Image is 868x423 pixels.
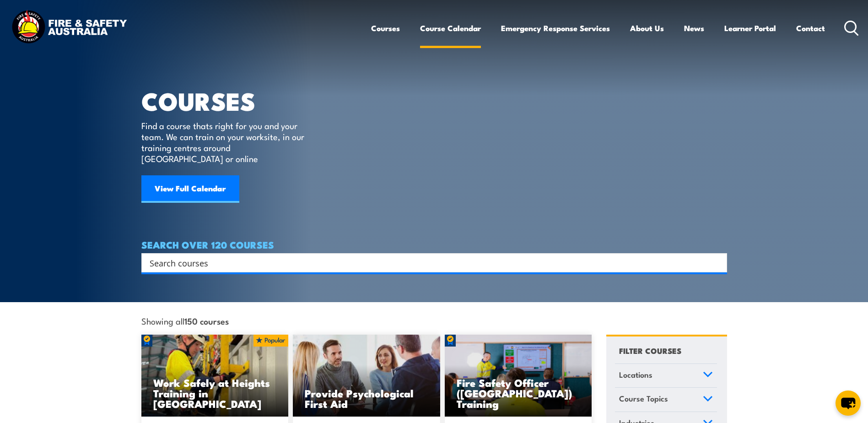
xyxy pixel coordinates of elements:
[141,335,289,417] img: Work Safely at Heights Training (1)
[445,335,592,417] img: Fire Safety Advisor
[796,16,825,40] a: Contact
[141,90,318,111] h1: COURSES
[619,392,668,405] span: Course Topics
[184,315,229,327] strong: 150 courses
[371,16,400,40] a: Courses
[445,335,592,417] a: Fire Safety Officer ([GEOGRAPHIC_DATA]) Training
[305,388,428,409] h3: Provide Psychological First Aid
[619,369,652,381] span: Locations
[457,377,580,409] h3: Fire Safety Officer ([GEOGRAPHIC_DATA]) Training
[141,175,239,203] a: View Full Calendar
[711,256,724,269] button: Search magnifier button
[630,16,664,40] a: About Us
[836,390,861,416] button: chat-button
[684,16,704,40] a: News
[619,344,681,357] h4: FILTER COURSES
[141,316,229,325] span: Showing all
[141,335,289,417] a: Work Safely at Heights Training in [GEOGRAPHIC_DATA]
[150,256,707,270] input: Search input
[615,388,717,412] a: Course Topics
[141,120,308,164] p: Find a course thats right for you and your team. We can train on your worksite, in our training c...
[615,364,717,388] a: Locations
[293,335,440,417] img: Mental Health First Aid Training Course from Fire & Safety Australia
[724,16,776,40] a: Learner Portal
[501,16,610,40] a: Emergency Response Services
[293,335,440,417] a: Provide Psychological First Aid
[153,377,277,409] h3: Work Safely at Heights Training in [GEOGRAPHIC_DATA]
[420,16,481,40] a: Course Calendar
[141,239,727,249] h4: SEARCH OVER 120 COURSES
[151,256,709,269] form: Search form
